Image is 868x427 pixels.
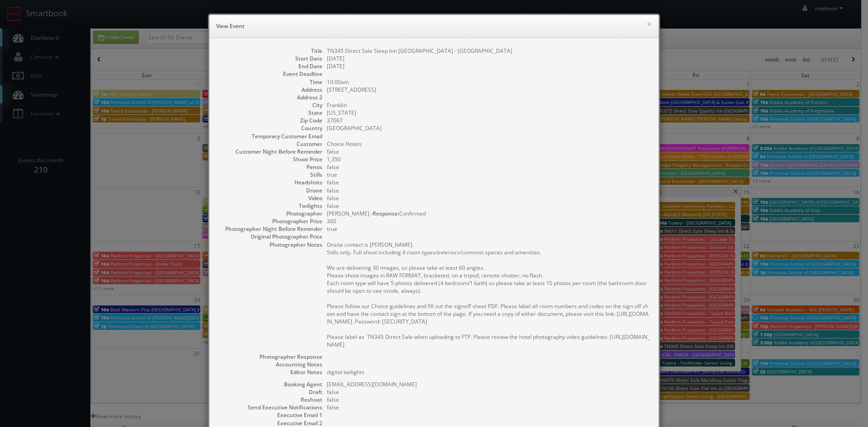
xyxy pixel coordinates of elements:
dt: Headshots [218,178,322,186]
dt: Event Deadline [218,70,322,78]
dd: false [327,187,650,194]
dd: Franklin [327,101,650,109]
dt: City [218,101,322,109]
dd: false [327,202,650,210]
dt: Temporary Customer Email [218,132,322,140]
dt: Photographer Response [218,353,322,361]
dt: Customer [218,140,322,148]
dd: [EMAIL_ADDRESS][DOMAIN_NAME] [327,380,650,388]
dd: false [327,404,650,411]
dd: 300 [327,217,650,225]
dt: Original Photographer Price [218,233,322,240]
dd: false [327,148,650,155]
dt: Draft [218,388,322,396]
dt: Customer Night Before Reminder [218,148,322,155]
dd: [GEOGRAPHIC_DATA] [327,124,650,132]
dt: Editor Notes [218,368,322,376]
dt: Time [218,78,322,86]
dd: 10:00am [327,78,650,86]
dd: TN345 Direct Sale Sleep Inn [GEOGRAPHIC_DATA] - [GEOGRAPHIC_DATA] [327,47,650,55]
dt: Zip Code [218,117,322,124]
pre: Onsite contact is [PERSON_NAME]. Stills only. Full shoot including 4 room types/exteriors/common ... [327,241,650,348]
dt: Address 2 [218,94,322,101]
dd: [STREET_ADDRESS] [327,86,650,94]
dd: 37067 [327,117,650,124]
dd: [PERSON_NAME] - Confirmed [327,210,650,217]
dt: Country [218,124,322,132]
dt: Photographer [218,210,322,217]
button: × [646,21,652,27]
dd: [US_STATE] [327,109,650,117]
dd: false [327,388,650,396]
dt: Title [218,47,322,55]
dt: Executive Email 1 [218,411,322,419]
dd: 1,350 [327,155,650,163]
b: Response: [373,210,399,217]
dt: Video [218,194,322,202]
dd: true [327,225,650,233]
dt: Start Date [218,55,322,62]
dt: Photographer Price [218,217,322,225]
dd: false [327,194,650,202]
dt: Booking Agent [218,380,322,388]
h6: View Event [216,22,652,31]
dt: Panos [218,163,322,171]
dt: Photographer Notes [218,241,322,249]
dt: Stills [218,171,322,178]
dt: Accounting Notes [218,361,322,368]
dt: Address [218,86,322,94]
dt: Executive Email 2 [218,419,322,427]
dt: Shoot Price [218,155,322,163]
dd: true [327,171,650,178]
dt: End Date [218,62,322,70]
dd: false [327,163,650,171]
pre: digital twilights [327,368,650,376]
dd: [DATE] [327,62,650,70]
dd: false [327,396,650,404]
dt: Photographer Night Before Reminder [218,225,322,233]
dt: Drone [218,187,322,194]
dt: Reshoot [218,396,322,404]
dd: [DATE] [327,55,650,62]
dt: Twilights [218,202,322,210]
dd: false [327,178,650,186]
dt: Send Executive Notifications [218,404,322,411]
dd: Choice Hotels [327,140,650,148]
dt: State [218,109,322,117]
